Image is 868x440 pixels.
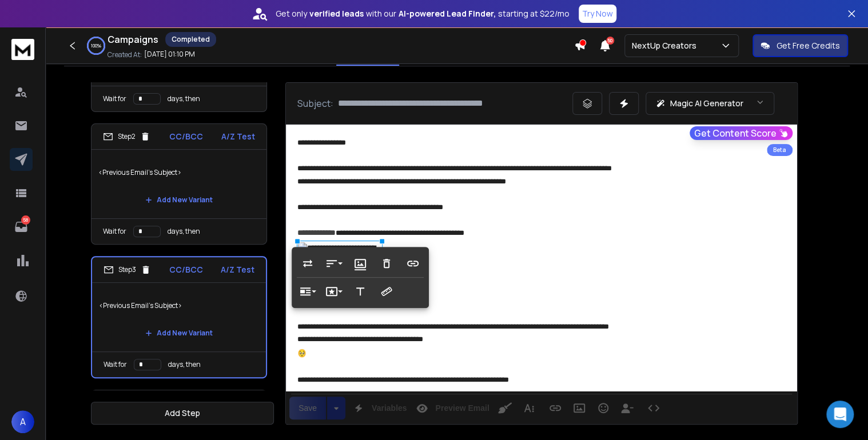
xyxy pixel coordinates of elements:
button: Variables [348,397,409,419]
div: Save [289,397,326,419]
button: More Text [518,397,540,419]
p: Try Now [582,8,613,19]
p: Created At: [107,50,142,59]
button: Get Content Score [690,126,793,140]
button: Add New Variant [136,189,222,211]
button: Magic AI Generator [646,92,774,115]
span: Preview Email [433,403,491,413]
button: Preview Email [411,397,491,419]
button: Code View [643,397,664,419]
button: Display [297,280,318,303]
button: Add New Variant [136,322,222,345]
button: A [11,410,34,433]
img: logo [11,39,34,60]
p: 100 % [91,42,101,49]
button: Insert Image (Ctrl+P) [568,397,590,419]
span: Variables [369,403,409,413]
div: Step 2 [103,131,150,142]
button: Clean HTML [494,397,516,419]
p: days, then [168,360,201,369]
li: Step3CC/BCCA/Z Test<Previous Email's Subject>Add New VariantWait fordays, then [91,256,267,378]
p: 58 [21,215,30,225]
strong: AI-powered Lead Finder, [399,8,496,19]
button: Insert Link (Ctrl+K) [544,397,566,419]
p: CC/BCC [169,264,203,275]
button: Replace [297,252,318,275]
strong: verified leads [309,8,364,19]
button: Insert Link [402,252,424,275]
li: Step2CC/BCCA/Z Test<Previous Email's Subject>Add New VariantWait fordays, then [91,123,267,245]
p: NextUp Creators [632,40,701,51]
h1: Campaigns [107,33,158,46]
p: days, then [168,227,200,236]
button: Add Step [91,402,274,425]
button: Insert Unsubscribe Link [616,397,638,419]
p: Subject: [297,97,333,110]
div: Completed [165,32,216,47]
button: Try Now [579,5,616,23]
p: Wait for [103,94,126,103]
div: Beta [767,144,793,156]
p: <Previous Email's Subject> [99,290,259,322]
p: Wait for [103,227,126,236]
a: 58 [10,215,33,238]
button: Emoticons [592,397,614,419]
button: Get Free Credits [752,34,848,57]
p: <Previous Email's Subject> [98,157,260,189]
p: Wait for [103,360,127,369]
button: Remove [376,252,397,275]
p: Magic AI Generator [670,98,743,109]
p: [DATE] 01:10 PM [144,50,195,59]
p: A/Z Test [221,131,255,142]
span: 50 [606,37,614,45]
div: Step 3 [103,265,151,275]
p: days, then [168,94,200,103]
div: Open Intercom Messenger [826,401,854,428]
p: Get Free Credits [777,40,840,51]
p: Get only with our starting at $22/mo [276,8,570,19]
button: Image Caption [349,252,371,275]
p: CC/BCC [169,131,203,142]
button: Align [323,252,345,275]
p: A/Z Test [221,264,254,275]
